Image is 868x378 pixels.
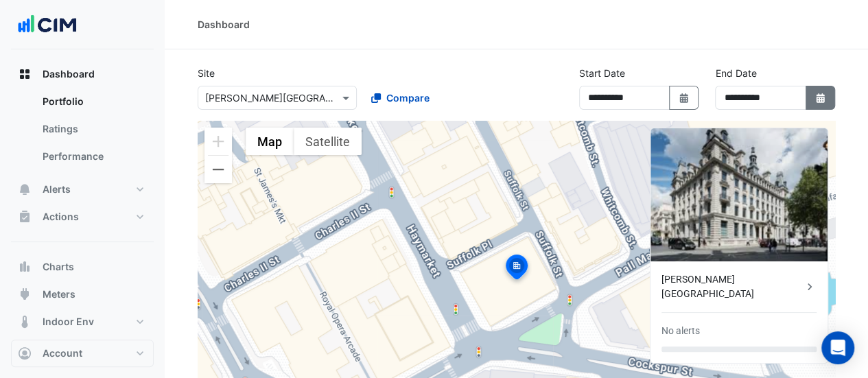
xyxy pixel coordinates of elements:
button: Dashboard [11,60,154,88]
button: Show satellite imagery [294,128,362,155]
img: site-pin-selected.svg [502,252,532,285]
button: Charts [11,253,154,281]
span: Account [43,346,82,360]
app-icon: Charts [18,260,32,274]
button: Account [11,340,154,367]
button: Compare [362,86,438,110]
button: Zoom in [204,128,232,155]
div: Dashboard [11,88,154,176]
button: Zoom out [204,156,232,183]
app-icon: Indoor Env [18,315,32,329]
span: Alerts [43,182,71,196]
app-icon: Meters [18,287,32,301]
button: Indoor Env [11,308,154,335]
app-icon: Alerts [18,182,32,196]
span: Meters [43,287,75,301]
button: Show street map [246,128,294,155]
label: Start Date [579,66,625,80]
button: Actions [11,203,154,231]
a: Portfolio [32,88,154,115]
img: Company Logo [16,11,78,38]
label: End Date [715,66,756,80]
span: Charts [43,260,74,274]
button: Meters [11,281,154,308]
app-icon: Dashboard [18,67,32,81]
div: Dashboard [198,17,250,32]
span: Compare [386,91,430,105]
div: No alerts [661,324,700,338]
fa-icon: Select Date [678,92,690,104]
div: [PERSON_NAME][GEOGRAPHIC_DATA] [661,272,803,301]
span: Actions [43,210,79,224]
fa-icon: Select Date [814,92,827,104]
button: Alerts [11,176,154,203]
span: Indoor Env [43,315,94,329]
img: Kinnaird House [650,128,828,261]
label: Site [198,66,215,80]
div: Open Intercom Messenger [821,331,854,364]
button: Reports [11,335,154,363]
a: Performance [32,143,154,170]
a: Ratings [32,115,154,143]
app-icon: Actions [18,210,32,224]
span: Dashboard [43,67,95,81]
